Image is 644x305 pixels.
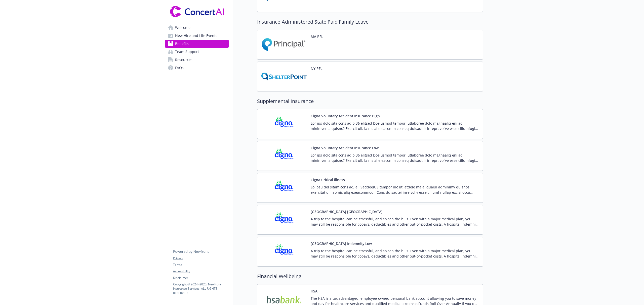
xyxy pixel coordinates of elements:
[261,177,307,198] img: CIGNA carrier logo
[175,40,189,48] span: Benefits
[311,184,479,195] p: Lo ipsu dol sitam cons ad, eli SeddoeiUS tempor inc utl etdolo ma aliquaen adminimv quisnos exerc...
[173,263,228,267] a: Terms
[311,177,345,182] button: Cigna Critical illness
[311,34,323,39] button: MA PFL
[311,113,380,119] button: Cigna Voluntary Accident Insurance High
[173,282,228,295] p: Copyright © 2024 - 2025 , Newfront Insurance Services, ALL RIGHTS RESERVED
[175,48,199,56] span: Team Support
[261,66,307,87] img: ShelterPoint Life carrier logo
[257,18,483,26] h2: Insurance-Administered State Paid Family Leave
[175,64,184,72] span: FAQs
[165,64,229,72] a: FAQs
[261,209,307,230] img: CIGNA carrier logo
[257,273,483,280] h2: Financial Wellbeing
[261,113,307,135] img: CIGNA carrier logo
[175,56,192,64] span: Resources
[257,97,483,105] h2: Supplemental Insurance
[261,145,307,167] img: CIGNA carrier logo
[311,145,379,150] button: Cigna Voluntary Accident Insurance Low
[311,288,317,294] button: HSA
[165,48,229,56] a: Team Support
[311,152,479,163] p: Lor ips dolo sita cons adip 36 elitsed Doeiusmod tempori utlaboree dolo magnaaliq eni ad minimven...
[311,209,383,214] button: [GEOGRAPHIC_DATA] [GEOGRAPHIC_DATA]
[311,66,322,71] button: NY PFL
[165,40,229,48] a: Benefits
[173,276,228,280] a: Disclaimer
[173,269,228,274] a: Accessibility
[165,32,229,40] a: New Hire and Life Events
[165,24,229,32] a: Welcome
[311,216,479,227] p: A trip to the hospital can be stressful, and so can the bills. Even with a major medical plan, yo...
[165,56,229,64] a: Resources
[173,256,228,261] a: Privacy
[311,248,479,259] p: A trip to the hospital can be stressful, and so can the bills. Even with a major medical plan, yo...
[311,121,479,131] p: Lor ips dolo sita cons adip 36 elitsed Doeiusmod tempori utlaboree dolo magnaaliq eni ad minimven...
[261,34,307,55] img: Principal Financial Group Inc carrier logo
[175,24,190,32] span: Welcome
[175,32,217,40] span: New Hire and Life Events
[261,241,307,262] img: CIGNA carrier logo
[311,241,372,246] button: [GEOGRAPHIC_DATA] Indemnity Low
